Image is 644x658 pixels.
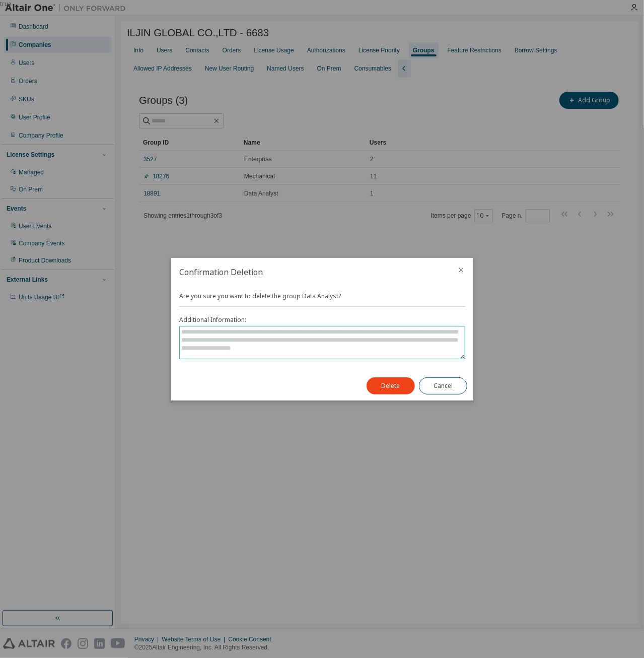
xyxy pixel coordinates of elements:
[179,292,465,359] div: Are you sure you want to delete the group Data Analyst?
[457,266,465,274] button: close
[179,316,465,324] label: Additional Information:
[419,377,467,394] button: Cancel
[367,377,415,394] button: Delete
[171,258,449,286] h2: Confirmation Deletion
